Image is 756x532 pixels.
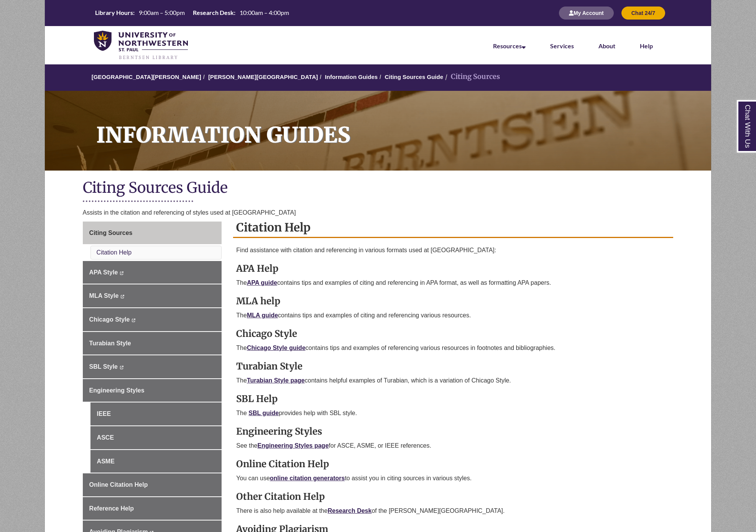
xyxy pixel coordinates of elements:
span: Assists in the citation and referencing of styles used at [GEOGRAPHIC_DATA] [83,209,296,216]
a: Engineering Styles [83,379,222,402]
img: UNWSP Library Logo [94,31,188,61]
a: Chicago Style guide [247,345,306,351]
a: Information Guides [325,74,378,80]
a: SBL guide [248,410,279,416]
a: Chicago Style [83,308,222,331]
a: Engineering Styles page [257,442,329,449]
strong: SBL Help [236,393,278,405]
a: Online Citation Help [83,473,222,496]
strong: Turabian Style [236,360,302,372]
i: This link opens in a new window [120,295,125,298]
strong: Online Citation Help [236,458,329,470]
p: Find assistance with citation and referencing in various formats used at [GEOGRAPHIC_DATA]: [236,246,670,255]
strong: APA Help [236,263,278,274]
a: Resources [493,42,526,49]
a: Citing Sources [83,222,222,245]
button: Chat 24/7 [621,7,665,20]
strong: Engineering Styles [236,425,322,437]
a: Citing Sources Guide [385,74,443,80]
span: Turabian Style [89,340,131,346]
a: Turabian Style [83,332,222,355]
a: APA guide [247,279,277,286]
a: ASCE [90,426,222,449]
span: 10:00am – 4:00pm [240,9,289,16]
a: ASME [90,450,222,473]
a: About [598,42,615,49]
p: The contains tips and examples of citing and referencing various resources. [236,311,670,320]
i: This link opens in a new window [119,366,123,369]
a: online citation generators [270,475,345,481]
span: MLA Style [89,292,119,299]
p: The contains tips and examples of referencing various resources in footnotes and bibliographies. [236,343,670,353]
p: The provides help with SBL style. [236,409,670,418]
span: Citing Sources [89,230,133,236]
span: Chicago Style [89,316,130,323]
p: See the for ASCE, ASME, or IEEE references. [236,441,670,450]
a: SBL Style [83,355,222,378]
a: Services [550,42,574,49]
p: The contains tips and examples of citing and referencing in APA format, as well as formatting APA... [236,278,670,287]
table: Hours Today [92,8,292,17]
strong: Chicago Style [236,328,297,340]
span: Reference Help [89,505,134,512]
h1: Citing Sources Guide [83,178,674,199]
p: There is also help available at the of the [PERSON_NAME][GEOGRAPHIC_DATA]. [236,506,670,516]
h2: Citation Help [233,218,673,238]
a: Research Desk [328,507,372,514]
a: Help [640,42,653,49]
a: Chat 24/7 [621,10,665,16]
strong: Other Citation Help [236,491,325,502]
a: MLA guide [247,312,278,319]
a: IEEE [90,402,222,425]
a: [PERSON_NAME][GEOGRAPHIC_DATA] [208,74,318,80]
a: Turabian Style page [247,377,305,384]
i: This link opens in a new window [131,319,136,322]
strong: MLA help [236,295,280,307]
th: Library Hours: [92,8,136,17]
th: Research Desk: [190,8,237,17]
a: MLA Style [83,284,222,307]
li: Citing Sources [443,71,500,82]
span: Engineering Styles [89,387,145,394]
span: SBL Style [89,363,118,370]
button: My Account [559,7,614,20]
span: Online Citation Help [89,481,148,488]
p: The contains helpful examples of Turabian, which is a variation of Chicago Style. [236,376,670,385]
span: APA Style [89,269,118,276]
span: 9:00am – 5:00pm [139,9,185,16]
i: This link opens in a new window [120,271,124,275]
h1: Information Guides [88,91,711,161]
a: My Account [559,10,614,16]
a: Reference Help [83,497,222,520]
a: APA Style [83,261,222,284]
a: Hours Today [92,8,292,18]
a: Citation Help [97,249,132,256]
a: Information Guides [45,91,711,171]
a: [GEOGRAPHIC_DATA][PERSON_NAME] [92,74,201,80]
p: You can use to assist you in citing sources in various styles. [236,474,670,483]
